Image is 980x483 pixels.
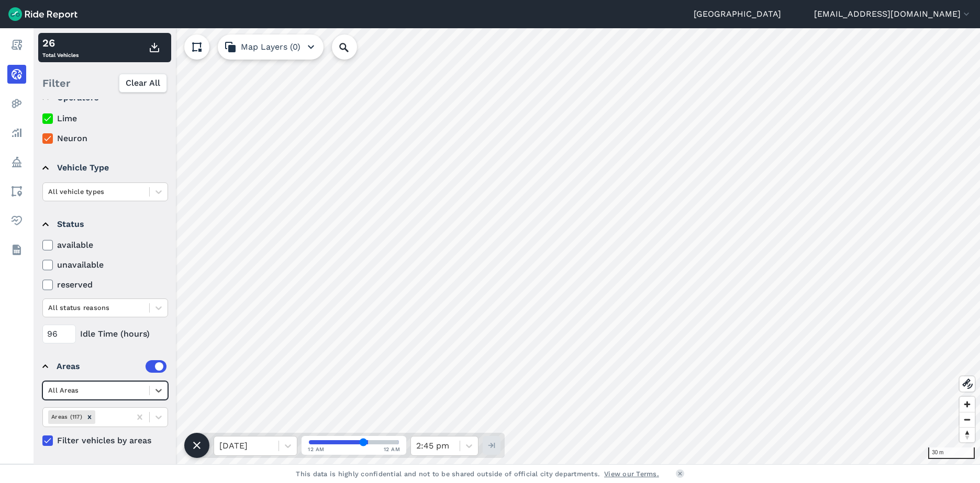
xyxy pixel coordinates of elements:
a: Realtime [7,65,26,84]
a: Analyze [7,123,26,142]
button: Zoom in [960,397,975,412]
button: [EMAIL_ADDRESS][DOMAIN_NAME] [814,8,972,20]
button: Clear All [119,74,167,93]
label: Filter vehicles by areas [42,434,168,447]
label: reserved [42,279,168,291]
label: Neuron [42,132,168,145]
button: Reset bearing to north [960,427,975,442]
summary: Status [42,210,166,239]
a: Areas [7,182,26,201]
a: Health [7,211,26,230]
a: View our Terms. [604,469,659,479]
div: Filter [38,67,171,99]
div: 30 m [928,447,975,459]
canvas: Map [34,28,980,464]
img: Ride Report [8,7,77,21]
div: Idle Time (hours) [42,325,168,343]
a: [GEOGRAPHIC_DATA] [694,8,781,20]
span: Clear All [126,77,160,89]
button: Map Layers (0) [218,34,324,60]
label: Lime [42,112,168,125]
summary: Vehicle Type [42,153,166,182]
div: Remove Areas (117) [84,410,95,423]
span: 12 AM [308,445,325,453]
input: Search Location or Vehicles [332,34,374,60]
label: available [42,239,168,251]
a: Report [7,36,26,54]
summary: Areas [42,352,166,381]
div: 26 [42,35,79,51]
button: Zoom out [960,412,975,427]
label: unavailable [42,259,168,271]
span: 12 AM [384,445,400,453]
div: Total Vehicles [42,35,79,60]
a: Datasets [7,240,26,259]
div: Areas [57,360,166,373]
a: Heatmaps [7,94,26,113]
div: Areas (117) [48,410,84,423]
a: Policy [7,153,26,171]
